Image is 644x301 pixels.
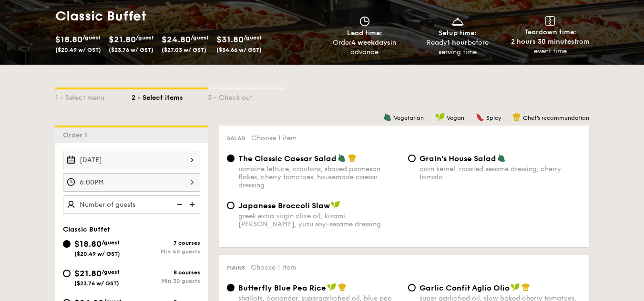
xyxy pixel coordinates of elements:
[55,8,318,25] h1: Classic Buffet
[63,173,200,192] input: Event time
[63,195,200,214] input: Number of guests
[132,278,200,284] div: Min 30 guests
[102,239,120,246] span: /guest
[63,240,71,248] input: $18.80/guest($20.49 w/ GST)7 coursesMin 40 guests
[238,283,326,292] span: Butterfly Blue Pea Rice
[511,38,574,46] strong: 2 hours 30 minutes
[408,284,416,291] input: Garlic Confit Aglio Oliosuper garlicfied oil, slow baked cherry tomatoes, garden fresh thyme
[394,115,424,121] span: Vegetarian
[524,28,576,36] span: Teardown time:
[521,283,530,291] img: icon-chef-hat.a58ddaea.svg
[419,283,510,292] span: Garlic Confit Aglio Olio
[408,155,416,162] input: Grain's House Saladcorn kernel, roasted sesame dressing, cherry tomato
[227,155,235,162] input: The Classic Caesar Saladromaine lettuce, croutons, shaved parmesan flakes, cherry tomatoes, house...
[132,269,200,276] div: 8 courses
[82,34,101,41] span: /guest
[238,212,400,228] div: greek extra virgin olive oil, kizami [PERSON_NAME], yuzu soy-sesame dressing
[358,16,372,27] img: icon-clock.2db775ea.svg
[132,248,200,255] div: Min 40 guests
[227,202,235,209] input: Japanese Broccoli Slawgreek extra virgin olive oil, kizami [PERSON_NAME], yuzu soy-sesame dressing
[109,34,136,45] span: $21.80
[227,284,235,291] input: Butterfly Blue Pea Riceshallots, coriander, supergarlicfied oil, blue pea flower
[545,16,555,26] img: icon-teardown.65201eee.svg
[337,154,346,162] img: icon-vegetarian.fe4039eb.svg
[347,29,382,37] span: Lead time:
[172,195,186,214] img: icon-reduce.1d2dbef1.svg
[132,89,208,103] div: 2 - Select items
[447,39,468,47] strong: 1 hour
[136,34,154,41] span: /guest
[419,165,582,181] div: corn kernel, roasted sesame dressing, cherry tomato
[238,154,337,163] span: The Classic Caesar Salad
[419,154,496,163] span: Grain's House Salad
[74,251,120,257] span: ($20.49 w/ GST)
[55,47,101,53] span: ($20.49 w/ GST)
[351,39,390,47] strong: 4 weekdays
[162,34,191,45] span: $24.80
[383,113,392,121] img: icon-vegetarian.fe4039eb.svg
[227,264,245,271] span: Mains
[331,201,340,209] img: icon-vegan.f8ff3823.svg
[238,165,400,189] div: romaine lettuce, croutons, shaved parmesan flakes, cherry tomatoes, housemade caesar dressing
[322,38,408,57] div: Order in advance
[238,201,330,210] span: Japanese Broccoli Slaw
[63,151,200,169] input: Event date
[216,47,262,53] span: ($34.66 w/ GST)
[251,263,296,272] span: Choose 1 item
[508,37,593,56] div: from event time
[132,240,200,246] div: 7 courses
[244,34,262,41] span: /guest
[63,270,71,277] input: $21.80/guest($23.76 w/ GST)8 coursesMin 30 guests
[497,154,506,162] img: icon-vegetarian.fe4039eb.svg
[55,89,132,103] div: 1 - Select menu
[338,283,347,291] img: icon-chef-hat.a58ddaea.svg
[162,47,206,53] span: ($27.03 w/ GST)
[63,131,91,139] span: Order 1
[74,239,102,249] span: $18.80
[415,38,500,57] div: Ready before serving time
[251,134,296,142] span: Choose 1 item
[523,115,589,121] span: Chef's recommendation
[208,89,284,103] div: 3 - Check out
[55,34,82,45] span: $18.80
[435,113,445,121] img: icon-vegan.f8ff3823.svg
[186,195,200,214] img: icon-add.58712e84.svg
[327,283,337,291] img: icon-vegan.f8ff3823.svg
[476,113,484,121] img: icon-spicy.37a8142b.svg
[74,268,102,279] span: $21.80
[348,154,357,162] img: icon-chef-hat.a58ddaea.svg
[447,115,464,121] span: Vegan
[512,113,521,121] img: icon-chef-hat.a58ddaea.svg
[439,29,477,37] span: Setup time:
[486,115,501,121] span: Spicy
[109,47,153,53] span: ($23.76 w/ GST)
[63,225,110,233] span: Classic Buffet
[227,135,245,142] span: Salad
[511,283,520,291] img: icon-vegan.f8ff3823.svg
[450,16,465,27] img: icon-dish.430c3a2e.svg
[74,280,119,287] span: ($23.76 w/ GST)
[102,269,120,275] span: /guest
[191,34,209,41] span: /guest
[216,34,244,45] span: $31.80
